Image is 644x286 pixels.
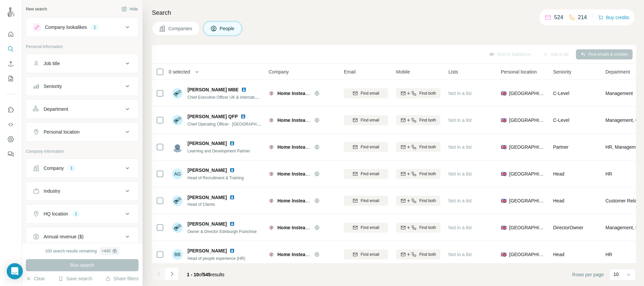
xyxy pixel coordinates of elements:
button: Clear [26,275,45,282]
span: Personal location [501,68,537,75]
button: Save search [58,275,92,282]
span: 🇬🇧 [501,251,506,258]
span: Chief Executive Officer UK & International [187,94,262,100]
div: Department [44,106,68,112]
span: Owner & Director Edinburgh Franchise [187,229,257,234]
button: Buy credits [598,13,629,22]
button: Find email [344,169,388,179]
button: Department [26,101,138,117]
span: Not in a list [448,198,472,203]
span: 🇬🇧 [501,90,506,97]
span: Home Instead Senior Care [GEOGRAPHIC_DATA] [277,171,387,177]
button: Quick start [5,28,16,40]
span: [GEOGRAPHIC_DATA] [509,171,545,177]
span: [PERSON_NAME] [187,140,227,147]
img: Logo of Home Instead Senior Care UK [269,198,274,203]
div: Annual revenue ($) [44,233,84,240]
img: LinkedIn logo [229,141,235,146]
button: Find email [344,223,388,233]
img: Logo of Home Instead Senior Care UK [269,117,274,123]
img: Logo of Home Instead Senior Care UK [269,252,274,257]
span: [PERSON_NAME] [187,167,227,174]
button: Navigate to next page [165,267,179,281]
button: Find email [344,115,388,125]
span: Find both [419,117,436,123]
button: Company1 [26,160,138,176]
span: Learning and Development Partner [187,149,250,153]
button: Feedback [5,148,16,160]
button: Find both [396,196,440,206]
span: Head [553,171,564,177]
p: 10 [613,271,619,278]
span: [PERSON_NAME] QFP [187,113,238,120]
img: Logo of Home Instead Senior Care UK [269,171,274,177]
span: [PERSON_NAME] [187,247,227,254]
button: Find both [396,115,440,125]
span: Email [344,68,356,75]
span: [GEOGRAPHIC_DATA] [509,144,545,150]
span: Not in a list [448,144,472,150]
div: 1 [68,165,75,171]
span: Find both [419,171,436,177]
span: Head [553,198,564,203]
span: Head of Clients [187,201,243,207]
button: Company lookalikes1 [26,19,138,35]
span: Partner [553,144,569,150]
span: Home Instead Senior Care [GEOGRAPHIC_DATA] [277,144,387,150]
button: Personal location [26,124,138,140]
span: [GEOGRAPHIC_DATA] [509,251,545,258]
div: BB [172,249,183,260]
button: Annual revenue ($) [26,229,138,245]
button: My lists [5,73,16,85]
span: 🇬🇧 [501,197,506,204]
button: Job title [26,55,138,71]
img: LinkedIn logo [241,87,247,92]
span: [PERSON_NAME] MBE [187,86,238,93]
span: 🇬🇧 [501,144,506,150]
img: LinkedIn logo [229,248,235,253]
div: Open Intercom Messenger [7,263,23,279]
button: Find both [396,249,440,259]
p: 524 [554,13,563,21]
img: Avatar [172,88,183,99]
span: Find email [361,90,379,96]
h4: Search [152,8,636,17]
div: Company [44,165,64,172]
button: Find both [396,169,440,179]
span: 545 [203,272,211,277]
span: Find both [419,144,436,150]
span: Home Instead Senior Care [GEOGRAPHIC_DATA] [277,117,387,123]
button: Use Surfe API [5,118,16,131]
span: Chief Operating Officer - [GEOGRAPHIC_DATA] [187,121,274,127]
div: New search [26,6,47,12]
span: Company [269,68,289,75]
img: LinkedIn logo [240,114,246,119]
p: Personal information [26,44,139,50]
span: Find email [361,251,379,257]
button: Enrich CSV [5,58,16,70]
span: Find both [419,198,436,204]
span: HR [605,171,612,177]
span: 0 selected [169,68,190,75]
button: Find email [344,196,388,206]
div: Industry [44,188,60,194]
span: 🇬🇧 [501,224,506,231]
button: Find email [344,249,388,259]
button: Find both [396,142,440,152]
span: Home Instead Senior Care [GEOGRAPHIC_DATA] [277,91,387,96]
span: [GEOGRAPHIC_DATA] [509,117,545,124]
span: Not in a list [448,91,472,96]
span: HR, Management [605,144,642,150]
img: Logo of Home Instead Senior Care UK [269,91,274,96]
img: Avatar [172,195,183,206]
img: Logo of Home Instead Senior Care UK [269,144,274,150]
span: Rows per page [572,271,604,278]
span: Find email [361,171,379,177]
span: Home Instead Senior Care [GEOGRAPHIC_DATA] [277,198,387,203]
span: [GEOGRAPHIC_DATA] [509,224,545,231]
p: Company information [26,148,139,154]
img: LinkedIn logo [229,168,235,173]
img: Avatar [172,222,183,233]
span: [PERSON_NAME] [187,194,227,201]
button: Find email [344,142,388,152]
